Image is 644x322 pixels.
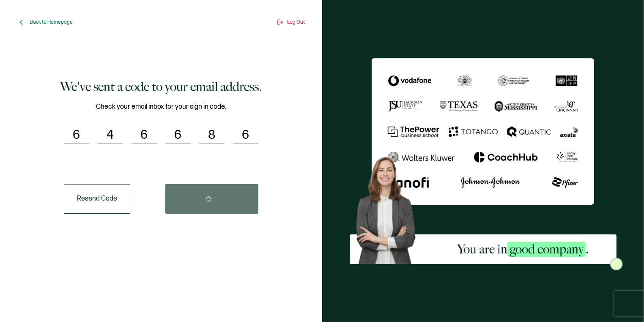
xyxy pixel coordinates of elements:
img: Sertifier Signup - You are in <span class="strong-h">good company</span>. Hero [350,151,430,264]
button: Resend Code [64,184,130,214]
h2: You are in . [457,241,589,258]
span: Log Out [288,19,305,25]
h1: We've sent a code to your email address. [60,78,262,95]
img: Sertifier We've sent a code to your email address. [372,58,594,205]
img: Sertifier Signup [610,258,623,270]
span: good company [507,242,586,257]
span: Back to Homepage [30,19,73,25]
span: Check your email inbox for your sign in code. [96,102,226,112]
